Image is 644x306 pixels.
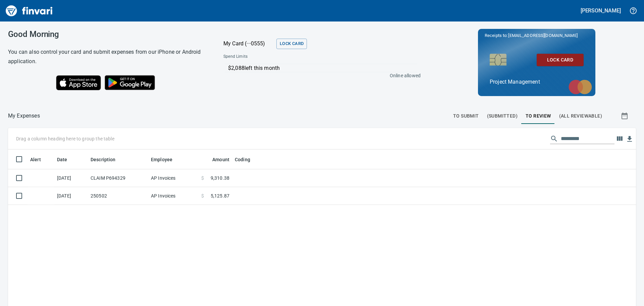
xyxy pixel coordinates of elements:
[542,56,578,64] span: Lock Card
[218,72,421,79] p: Online allowed
[16,135,114,142] p: Drag a column heading here to group the table
[57,156,76,164] span: Date
[201,192,204,199] span: $
[280,40,304,48] span: Lock Card
[565,76,595,98] img: mastercard.svg
[211,192,229,199] span: 5,125.87
[4,3,54,19] img: Finvari
[212,156,229,164] span: Amount
[91,156,124,164] span: Description
[56,75,101,90] img: Download on the App Store
[211,175,229,181] span: 9,310.38
[487,112,518,120] span: (Submitted)
[223,53,333,60] span: Spend Limits
[579,5,623,16] button: [PERSON_NAME]
[8,47,207,66] h6: You can also control your card and submit expenses from our iPhone or Android application.
[507,32,578,39] span: [EMAIL_ADDRESS][DOMAIN_NAME]
[54,187,88,205] td: [DATE]
[151,156,181,164] span: Employee
[581,7,621,14] h5: [PERSON_NAME]
[276,39,307,49] button: Lock Card
[8,112,40,120] nav: breadcrumb
[490,78,584,86] p: Project Management
[101,72,159,94] img: Get it on Google Play
[8,30,207,39] h3: Good Morning
[91,156,116,164] span: Description
[526,112,551,120] span: To Review
[204,156,229,164] span: Amount
[30,156,50,164] span: Alert
[57,156,67,164] span: Date
[453,112,479,120] span: To Submit
[148,169,199,187] td: AP Invoices
[537,54,584,66] button: Lock Card
[54,169,88,187] td: [DATE]
[559,112,602,120] span: (All Reviewable)
[235,156,259,164] span: Coding
[151,156,172,164] span: Employee
[223,40,274,48] p: My Card (···0555)
[201,175,204,181] span: $
[485,32,589,39] p: Receipts to:
[88,187,148,205] td: 250502
[614,108,636,124] button: Show transactions within a particular date range
[625,134,635,144] button: Download table
[148,187,199,205] td: AP Invoices
[8,112,40,120] p: My Expenses
[228,64,417,72] p: $2,088 left this month
[235,156,250,164] span: Coding
[30,156,41,164] span: Alert
[614,134,625,144] button: Choose columns to display
[88,169,148,187] td: CLAIM P694329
